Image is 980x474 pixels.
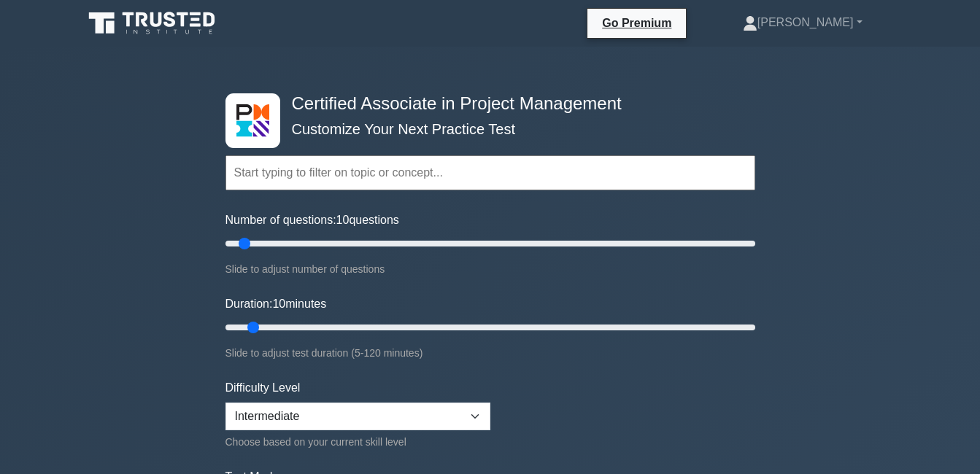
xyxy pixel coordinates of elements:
label: Number of questions: questions [225,211,399,229]
h4: Certified Associate in Project Management [286,93,684,114]
span: 10 [336,214,350,226]
div: Choose based on your current skill level [225,433,490,451]
div: Slide to adjust test duration (5-120 minutes) [225,344,755,362]
input: Start typing to filter on topic or concept... [225,155,755,190]
span: 10 [272,298,285,310]
a: Go Premium [593,14,680,32]
div: Slide to adjust number of questions [225,260,755,278]
a: [PERSON_NAME] [708,8,898,37]
label: Duration: minutes [225,295,327,313]
label: Difficulty Level [225,379,301,397]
